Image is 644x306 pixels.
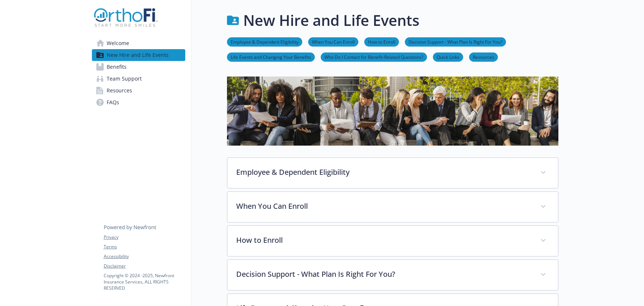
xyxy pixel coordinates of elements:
[104,263,185,269] a: Disclaimer
[227,192,558,222] div: When You Can Enroll
[104,272,185,291] p: Copyright © 2024 - 2025 , Newfront Insurance Services, ALL RIGHTS RESERVED
[227,260,558,290] div: Decision Support - What Plan Is Right For You?
[107,49,169,61] span: New Hire and Life Events
[469,53,498,60] a: Resources
[308,38,358,45] a: When You Can Enroll
[364,38,399,45] a: How to Enroll
[107,73,142,85] span: Team Support
[243,9,419,31] h1: New Hire and Life Events
[227,38,302,45] a: Employee & Dependent Eligibility
[405,38,506,45] a: Decision Support - What Plan Is Right For You?
[92,85,185,96] a: Resources
[433,53,463,60] a: Quick Links
[92,96,185,108] a: FAQs
[104,244,185,250] a: Terms
[92,49,185,61] a: New Hire and Life Events
[92,61,185,73] a: Benefits
[227,158,558,188] div: Employee & Dependent Eligibility
[321,53,427,60] a: Who Do I Contact for Benefit-Related Questions?
[104,234,185,241] a: Privacy
[236,201,531,212] p: When You Can Enroll
[107,85,132,96] span: Resources
[227,53,315,60] a: Life Events and Changing Your Benefits
[107,37,129,49] span: Welcome
[236,235,531,246] p: How to Enroll
[107,96,119,108] span: FAQs
[227,226,558,256] div: How to Enroll
[104,253,185,260] a: Accessibility
[227,76,558,146] img: new hire page banner
[92,37,185,49] a: Welcome
[107,61,127,73] span: Benefits
[92,73,185,85] a: Team Support
[236,269,531,280] p: Decision Support - What Plan Is Right For You?
[236,167,531,178] p: Employee & Dependent Eligibility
